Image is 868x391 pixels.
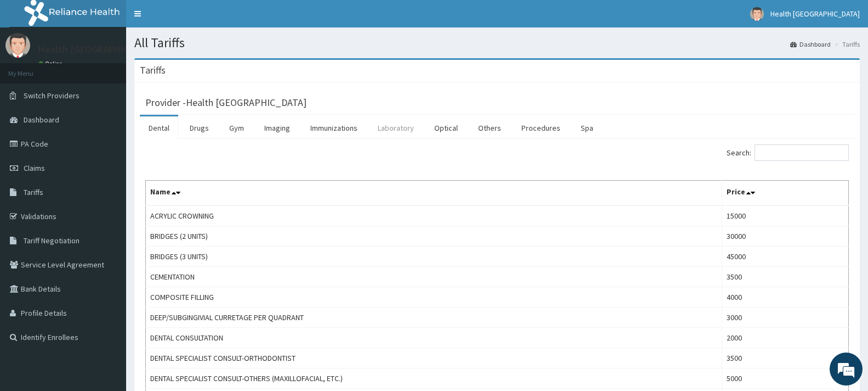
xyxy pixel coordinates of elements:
[722,181,848,206] th: Price
[750,7,764,21] img: User Image
[722,348,848,368] td: 3500
[722,205,848,226] td: 15000
[770,9,860,19] span: Health [GEOGRAPHIC_DATA]
[24,91,80,100] span: Switch Providers
[146,205,722,226] td: ACRYLIC CROWNING
[146,181,722,206] th: Name
[24,187,43,197] span: Tariffs
[146,247,722,267] td: BRIDGES (3 UNITS)
[572,116,602,139] a: Spa
[722,368,848,389] td: 5000
[5,33,30,58] img: User Image
[146,368,722,389] td: DENTAL SPECIALIST CONSULT-OTHERS (MAXILLOFACIAL, ETC.)
[146,226,722,247] td: BRIDGES (2 UNITS)
[38,44,161,54] p: Health [GEOGRAPHIC_DATA]
[369,116,423,139] a: Laboratory
[754,144,849,161] input: Search:
[426,116,467,139] a: Optical
[146,348,722,368] td: DENTAL SPECIALIST CONSULT-ORTHODONTIST
[38,60,65,68] a: Online
[140,65,166,75] h3: Tariffs
[722,287,848,308] td: 4000
[469,116,510,139] a: Others
[24,236,80,245] span: Tariff Negotiation
[24,163,45,173] span: Claims
[145,98,307,108] h3: Provider - Health [GEOGRAPHIC_DATA]
[722,328,848,348] td: 2000
[146,328,722,348] td: DENTAL CONSULTATION
[140,116,178,139] a: Dental
[302,116,366,139] a: Immunizations
[832,40,860,49] li: Tariffs
[727,144,849,161] label: Search:
[134,36,860,50] h1: All Tariffs
[790,40,831,49] a: Dashboard
[181,116,218,139] a: Drugs
[256,116,299,139] a: Imaging
[722,308,848,328] td: 3000
[722,247,848,267] td: 45000
[146,308,722,328] td: DEEP/SUBGINGIVIAL CURRETAGE PER QUADRANT
[722,267,848,287] td: 3500
[146,287,722,308] td: COMPOSITE FILLING
[24,115,59,125] span: Dashboard
[513,116,569,139] a: Procedures
[220,116,253,139] a: Gym
[146,267,722,287] td: CEMENTATION
[722,226,848,247] td: 30000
